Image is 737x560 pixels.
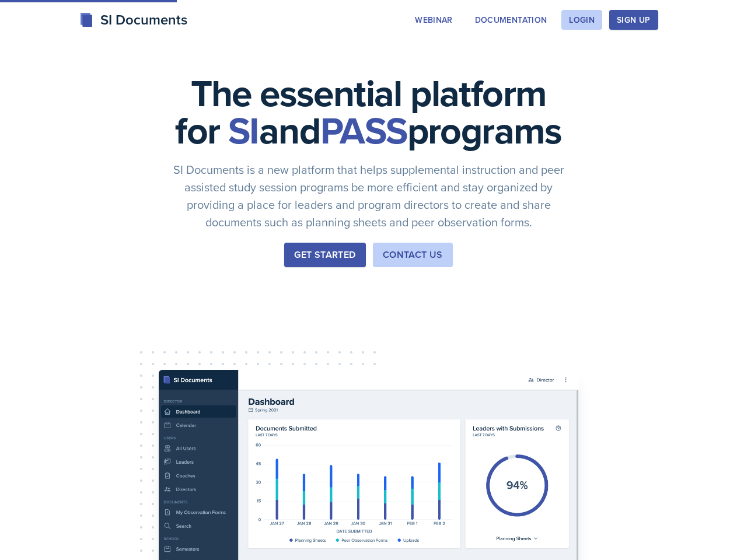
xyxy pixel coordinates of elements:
div: Login [569,15,595,24]
button: Webinar [407,10,460,30]
div: Documentation [475,15,547,24]
button: Get Started [284,243,365,267]
button: Documentation [467,10,555,30]
div: Get Started [294,248,355,262]
div: SI Documents [79,9,187,30]
button: Login [561,10,602,30]
div: Sign Up [617,15,650,24]
div: Webinar [415,15,452,24]
button: Sign Up [609,10,658,30]
div: Contact Us [383,248,443,262]
button: Contact Us [373,243,453,267]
